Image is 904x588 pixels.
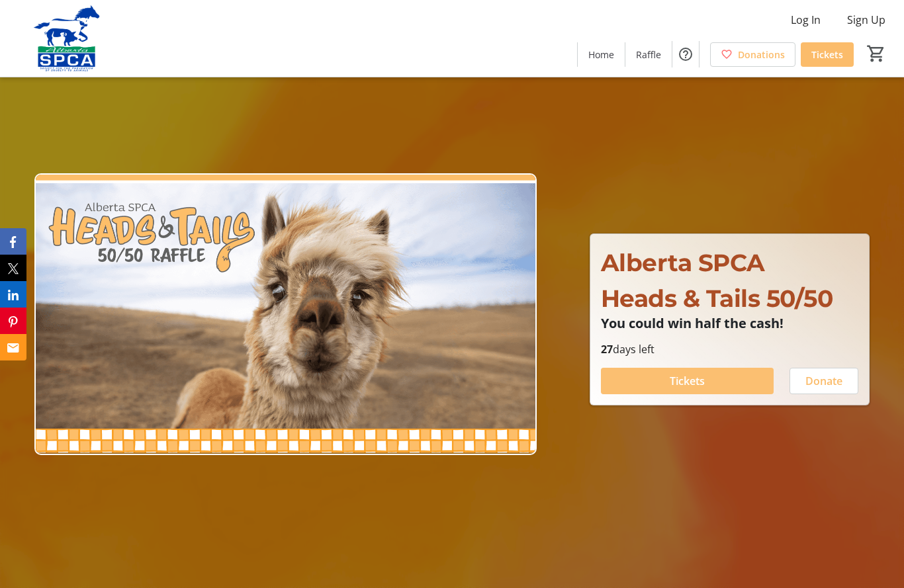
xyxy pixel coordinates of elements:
[601,248,765,277] span: Alberta SPCA
[780,9,831,30] button: Log In
[672,41,699,67] button: Help
[8,5,126,71] img: Alberta SPCA's Logo
[601,284,833,313] span: Heads & Tails 50/50
[601,368,774,394] button: Tickets
[601,316,858,331] p: You could win half the cash!
[790,368,858,394] button: Donate
[791,12,821,28] span: Log In
[601,342,613,357] span: 27
[636,48,661,62] span: Raffle
[34,173,537,456] img: Campaign CTA Media Photo
[625,42,672,67] a: Raffle
[864,42,888,65] button: Cart
[847,12,885,28] span: Sign Up
[836,9,896,30] button: Sign Up
[801,42,854,67] a: Tickets
[811,48,843,62] span: Tickets
[805,373,842,389] span: Donate
[578,42,625,67] a: Home
[710,42,795,67] a: Donations
[670,373,705,389] span: Tickets
[738,48,785,62] span: Donations
[601,341,858,357] p: days left
[588,48,614,62] span: Home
